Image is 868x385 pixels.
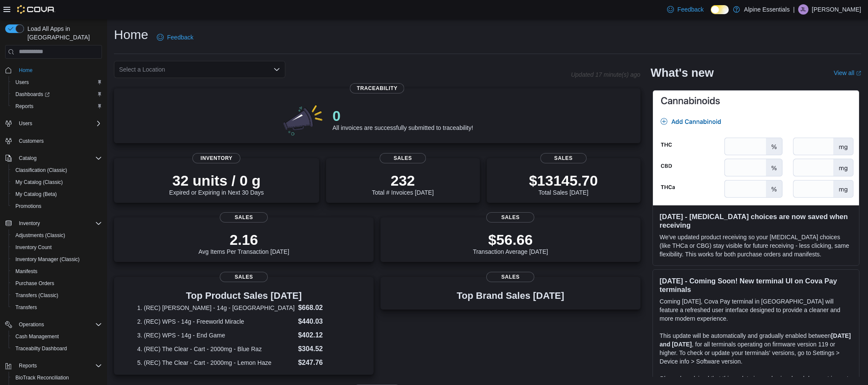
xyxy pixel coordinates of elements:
[12,77,102,87] span: Users
[12,177,66,187] a: My Catalog (Classic)
[12,201,45,211] a: Promotions
[372,172,434,196] div: Total # Invoices [DATE]
[486,272,534,282] span: Sales
[15,136,47,146] a: Customers
[15,268,37,275] span: Manifests
[298,344,350,354] dd: $304.52
[12,331,62,342] a: Cash Management
[192,153,240,163] span: Inventory
[9,100,105,112] button: Reports
[332,107,473,124] p: 0
[298,358,350,368] dd: $247.76
[660,331,852,366] p: This update will be automatically and gradually enabled between , for all terminals operating on ...
[220,272,268,282] span: Sales
[651,66,714,80] h2: What's new
[744,4,790,15] p: Alpine Essentials
[798,4,808,15] div: Jaz Lorentzen
[19,155,36,162] span: Catalog
[9,88,105,100] a: Dashboards
[2,217,105,229] button: Inventory
[540,153,587,163] span: Sales
[15,65,36,75] a: Home
[281,102,326,136] img: 0
[220,212,268,223] span: Sales
[15,167,67,174] span: Classification (Classic)
[15,79,29,86] span: Users
[12,89,53,99] a: Dashboards
[298,330,350,340] dd: $402.12
[834,69,861,76] a: View allExternal link
[12,278,102,289] span: Purchase Orders
[2,360,105,372] button: Reports
[15,374,69,381] span: BioTrack Reconciliation
[15,203,42,210] span: Promotions
[660,297,852,323] p: Coming [DATE], Cova Pay terminal in [GEOGRAPHIC_DATA] will feature a refreshed user interface des...
[15,319,48,330] button: Operations
[793,4,795,15] p: |
[19,138,44,144] span: Customers
[17,5,55,14] img: Cova
[15,65,102,75] span: Home
[12,254,83,265] a: Inventory Manager (Classic)
[677,5,703,14] span: Feedback
[12,165,71,175] a: Classification (Classic)
[2,64,105,76] button: Home
[12,373,102,383] span: BioTrack Reconciliation
[15,218,102,229] span: Inventory
[9,229,105,241] button: Adjustments (Classic)
[15,280,54,287] span: Purchase Orders
[2,152,105,164] button: Catalog
[137,317,294,326] dt: 2. (REC) WPS - 14g - Freeworld Miracle
[812,4,861,15] p: [PERSON_NAME]
[15,361,102,371] span: Reports
[15,345,67,352] span: Traceabilty Dashboard
[15,153,40,163] button: Catalog
[12,254,102,265] span: Inventory Manager (Classic)
[19,362,37,369] span: Reports
[15,333,59,340] span: Cash Management
[12,266,102,277] span: Manifests
[15,361,40,371] button: Reports
[12,189,60,199] a: My Catalog (Beta)
[332,107,473,131] div: All invoices are successfully submitted to traceability!
[15,135,102,146] span: Customers
[12,302,102,313] span: Transfers
[12,373,72,383] a: BioTrack Reconciliation
[9,301,105,313] button: Transfers
[9,164,105,176] button: Classification (Classic)
[273,66,280,73] button: Open list of options
[350,83,404,93] span: Traceability
[12,201,102,211] span: Promotions
[529,172,598,196] div: Total Sales [DATE]
[12,189,102,199] span: My Catalog (Beta)
[19,67,33,74] span: Home
[137,304,294,312] dt: 1. (REC) [PERSON_NAME] - 14g - [GEOGRAPHIC_DATA]
[380,153,426,163] span: Sales
[9,289,105,301] button: Transfers (Classic)
[9,277,105,289] button: Purchase Orders
[15,232,65,239] span: Adjustments (Classic)
[9,372,105,384] button: BioTrack Reconciliation
[457,291,564,301] h3: Top Brand Sales [DATE]
[12,242,55,253] a: Inventory Count
[15,292,58,299] span: Transfers (Classic)
[19,120,32,127] span: Users
[801,4,806,15] span: JL
[372,172,434,189] p: 232
[298,316,350,327] dd: $440.03
[9,76,105,88] button: Users
[711,14,711,15] span: Dark Mode
[12,101,37,111] a: Reports
[9,265,105,277] button: Manifests
[15,118,102,129] span: Users
[137,358,294,367] dt: 5. (REC) The Clear - Cart - 2000mg - Lemon Haze
[856,71,861,76] svg: External link
[473,231,548,255] div: Transaction Average [DATE]
[12,343,70,354] a: Traceabilty Dashboard
[15,91,50,98] span: Dashboards
[137,331,294,340] dt: 3. (REC) WPS - 14g - End Game
[167,33,193,42] span: Feedback
[529,172,598,189] p: $13145.70
[15,218,43,229] button: Inventory
[153,29,197,46] a: Feedback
